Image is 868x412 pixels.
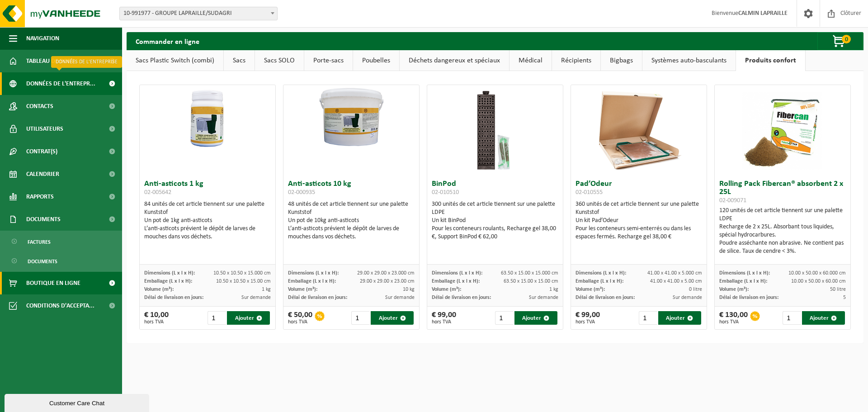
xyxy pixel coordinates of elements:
[351,311,370,325] input: 1
[288,287,317,292] span: Volume (m³):
[736,50,805,71] a: Produits confort
[224,50,255,71] a: Sacs
[658,311,701,325] button: Ajouter
[639,311,657,325] input: 1
[576,270,626,276] span: Dimensions (L x l x H):
[26,72,95,95] span: Données de l'entrepr...
[288,319,312,325] span: hors TVA
[432,270,482,276] span: Dimensions (L x l x H):
[144,208,271,217] div: Kunststof
[576,295,635,300] span: Délai de livraison en jours:
[288,279,336,284] span: Emballage (L x l x H):
[144,217,271,225] div: Un pot de 1kg anti-asticots
[501,270,558,276] span: 63.50 x 15.00 x 15.000 cm
[719,239,846,256] div: Poudre asséchante non abrasive. Ne contient pas de silice. Taux de cendre < 3%.
[241,295,271,300] span: Sur demande
[208,311,226,325] input: 1
[26,294,94,317] span: Conditions d'accepta...
[144,279,192,284] span: Emballage (L x l x H):
[28,253,57,270] span: Documents
[738,10,788,17] strong: CALMIN LAPRAILLE
[288,217,415,225] div: Un pot de 10kg anti-asticots
[283,85,419,153] img: 02-000935
[144,270,195,276] span: Dimensions (L x l x H):
[26,27,59,50] span: Navigation
[719,295,778,300] span: Délai de livraison en jours:
[719,207,846,256] div: 120 unités de cet article tiennent sur une palette
[791,279,846,284] span: 10.00 x 50.00 x 60.00 cm
[144,200,271,241] div: 84 unités de cet article tiennent sur une palette
[432,287,461,292] span: Volume (m³):
[719,197,746,204] span: 02-009071
[576,311,600,325] div: € 99,00
[719,287,749,292] span: Volume (m³):
[227,311,270,325] button: Ajouter
[576,208,702,217] div: Kunststof
[26,185,54,208] span: Rapports
[719,270,770,276] span: Dimensions (L x l x H):
[288,189,315,196] span: 02-000935
[450,85,540,175] img: 02-010510
[576,319,600,325] span: hors TVA
[403,287,415,292] span: 10 kg
[817,32,863,50] button: 0
[144,189,171,196] span: 02-005642
[385,295,415,300] span: Sur demande
[2,252,120,270] a: Documents
[576,180,702,198] h3: Pad’Odeur
[26,50,75,72] span: Tableau de bord
[594,85,684,175] img: 02-010555
[576,200,702,241] div: 360 unités de cet article tiennent sur une palette
[509,50,552,71] a: Médical
[504,279,558,284] span: 63.50 x 15.00 x 15.00 cm
[5,392,151,412] iframe: chat widget
[144,180,271,198] h3: Anti-asticots 1 kg
[737,85,828,175] img: 02-009071
[304,50,353,71] a: Porte-sacs
[642,50,736,71] a: Systèmes auto-basculants
[144,287,174,292] span: Volume (m³):
[353,50,399,71] a: Poubelles
[529,295,558,300] span: Sur demande
[432,180,558,198] h3: BinPod
[514,311,557,325] button: Ajouter
[288,180,415,198] h3: Anti-asticots 10 kg
[26,163,59,185] span: Calendrier
[144,319,169,325] span: hors TVA
[26,95,53,118] span: Contacts
[719,279,767,284] span: Emballage (L x l x H):
[802,311,845,325] button: Ajouter
[719,319,748,325] span: hors TVA
[288,295,347,300] span: Délai de livraison en jours:
[576,189,603,196] span: 02-010555
[288,311,312,325] div: € 50,00
[576,217,702,225] div: Un kit Pad’Odeur
[26,272,80,294] span: Boutique en ligne
[843,295,846,300] span: 5
[371,311,414,325] button: Ajouter
[144,225,271,241] div: L’anti-asticots prévient le dépôt de larves de mouches dans vos déchets.
[357,270,415,276] span: 29.00 x 29.00 x 23.000 cm
[673,295,702,300] span: Sur demande
[360,279,415,284] span: 29.00 x 29.00 x 23.00 cm
[432,189,459,196] span: 02-010510
[576,287,605,292] span: Volume (m³):
[26,208,61,231] span: Documents
[576,225,702,241] div: Pour les conteneurs semi-enterrés ou dans les espaces fermés. Recharge gel 38,00 €
[127,50,223,71] a: Sacs Plastic Switch (combi)
[288,225,415,241] div: L’anti-asticots prévient le dépôt de larves de mouches dans vos déchets.
[432,225,558,241] div: Pour les conteneurs roulants, Recharge gel 38,00 €, Support BinPod € 62,00
[432,311,456,325] div: € 99,00
[432,200,558,241] div: 300 unités de cet article tiennent sur une palette
[549,287,558,292] span: 1 kg
[216,279,271,284] span: 10.50 x 10.50 x 15.00 cm
[213,270,271,276] span: 10.50 x 10.50 x 15.000 cm
[127,32,208,50] h2: Commander en ligne
[719,223,846,239] div: Recharge de 2 x 25L. Absorbant tous liquides, spécial hydrocarbures.
[120,7,277,20] span: 10-991977 - GROUPE LAPRAILLE/SUDAGRI
[432,208,558,217] div: LDPE
[650,279,702,284] span: 41.00 x 41.00 x 5.00 cm
[689,287,702,292] span: 0 litre
[719,215,846,223] div: LDPE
